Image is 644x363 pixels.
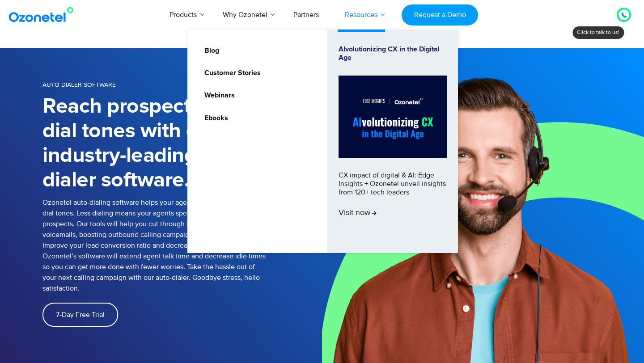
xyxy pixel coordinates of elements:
[199,68,262,79] a: Customer Stories
[56,311,105,318] span: 7-Day Free Trial
[42,303,118,327] a: 7-Day Free Trial
[42,197,266,294] p: Ozonetel auto-dialing software helps your agents reach prospects, not dial tones. Less dialing me...
[402,4,478,25] a: Request a Demo
[199,45,220,56] a: Blog
[199,113,229,124] a: Ebooks
[42,81,116,89] span: Auto Dialer Software
[199,90,236,101] a: Webinars
[42,94,266,193] h1: Reach prospects, not dial tones with our industry-leading auto dialer software.
[339,45,447,237] a: Alvolutionizing CX in the Digital AgeCX impact of digital & AI: Edge Insights + Ozonetel unveil i...
[339,208,377,218] span: Visit now
[339,76,447,158] img: Alvolutionizing.jpg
